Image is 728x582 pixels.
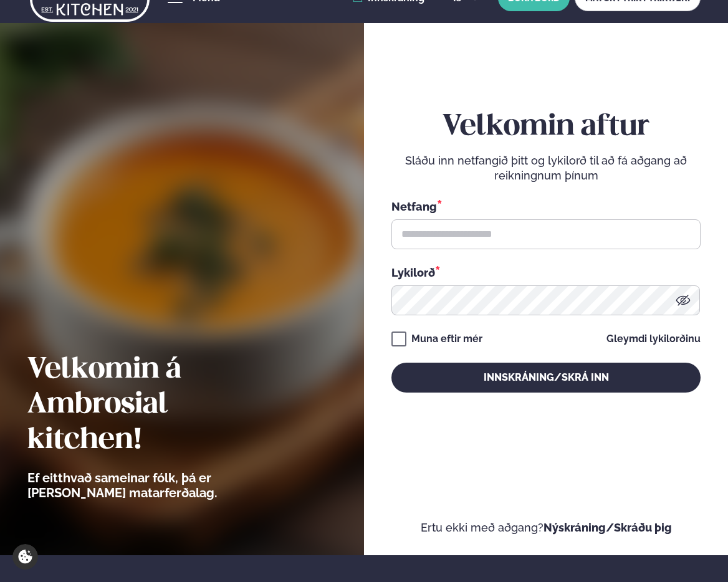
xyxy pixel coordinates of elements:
[12,544,38,570] a: Cookie settings
[391,363,701,393] button: Innskráning/Skrá inn
[391,153,701,183] p: Sláðu inn netfangið þitt og lykilorð til að fá aðgang að reikningnum þínum
[544,521,672,534] a: Nýskráning/Skráðu þig
[391,198,701,214] div: Netfang
[606,334,701,344] a: Gleymdi lykilorðinu
[27,353,286,457] h2: Velkomin á Ambrosial kitchen!
[27,470,286,500] p: Ef eitthvað sameinar fólk, þá er [PERSON_NAME] matarferðalag.
[391,520,701,535] p: Ertu ekki með aðgang?
[391,110,701,145] h2: Velkomin aftur
[391,264,701,280] div: Lykilorð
